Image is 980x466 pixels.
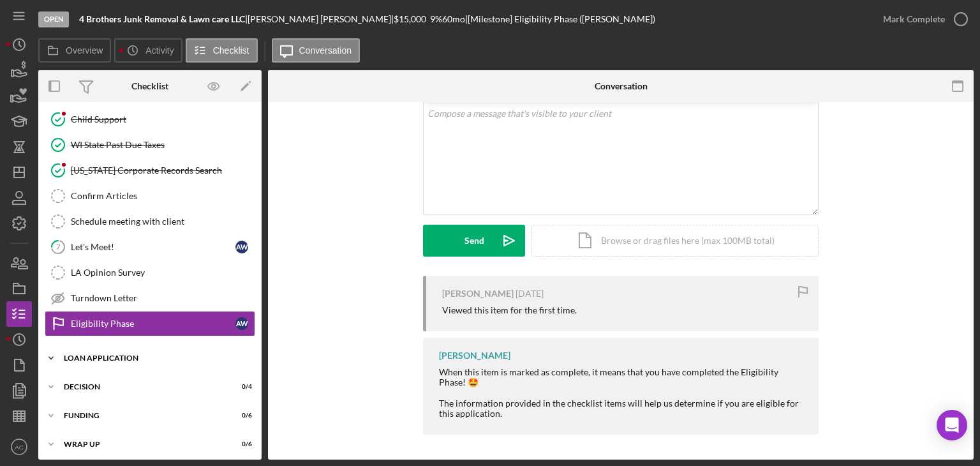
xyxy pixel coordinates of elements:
[131,81,168,91] div: Checklist
[145,45,174,56] label: Activity
[235,317,248,330] div: A W
[235,241,248,253] div: A W
[442,14,465,24] div: 60 mo
[229,412,252,419] div: 0 / 6
[45,132,255,158] a: WI State Past Due Taxes
[248,14,394,24] div: [PERSON_NAME] [PERSON_NAME] |
[45,260,255,285] a: LA Opinion Survey
[64,383,220,391] div: Decision
[79,14,248,24] div: |
[71,319,235,329] div: Eligibility Phase
[66,45,103,56] label: Overview
[38,11,69,27] div: Open
[464,225,484,257] div: Send
[516,289,544,299] time: 2025-09-08 02:40
[45,158,255,183] a: [US_STATE] Corporate Records Search
[229,383,252,391] div: 0 / 4
[71,114,255,124] div: Child Support
[442,305,577,315] div: Viewed this item for the first time.
[439,350,510,361] div: [PERSON_NAME]
[45,285,255,311] a: Turndown Letter
[299,45,352,56] label: Conversation
[45,107,255,132] a: Child Support
[71,140,255,150] div: WI State Past Due Taxes
[272,38,360,63] button: Conversation
[45,234,255,260] a: 7Let's Meet!AW
[213,45,249,56] label: Checklist
[71,165,255,176] div: [US_STATE] Corporate Records Search
[439,367,806,418] div: When this item is marked as complete, it means that you have completed the Eligibility Phase! 🤩 T...
[423,225,525,257] button: Send
[186,38,258,63] button: Checklist
[45,183,255,209] a: Confirm Articles
[394,13,426,24] span: $15,000
[71,216,255,227] div: Schedule meeting with client
[64,354,246,362] div: Loan Application
[870,6,974,32] button: Mark Complete
[71,191,255,201] div: Confirm Articles
[71,242,235,252] div: Let's Meet!
[79,13,245,24] b: 4 Brothers Junk Removal & Lawn care LLC
[883,6,945,32] div: Mark Complete
[430,14,442,24] div: 9 %
[6,434,32,460] button: AC
[45,311,255,336] a: Eligibility PhaseAW
[71,293,255,303] div: Turndown Letter
[937,410,967,440] div: Open Intercom Messenger
[45,209,255,234] a: Schedule meeting with client
[465,14,655,24] div: | [Milestone] Eligibility Phase ([PERSON_NAME])
[114,38,182,63] button: Activity
[229,440,252,448] div: 0 / 6
[595,81,648,91] div: Conversation
[56,243,61,251] tspan: 7
[64,440,220,448] div: Wrap up
[64,412,220,419] div: Funding
[15,444,23,451] text: AC
[71,267,255,278] div: LA Opinion Survey
[442,289,514,299] div: [PERSON_NAME]
[38,38,111,63] button: Overview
